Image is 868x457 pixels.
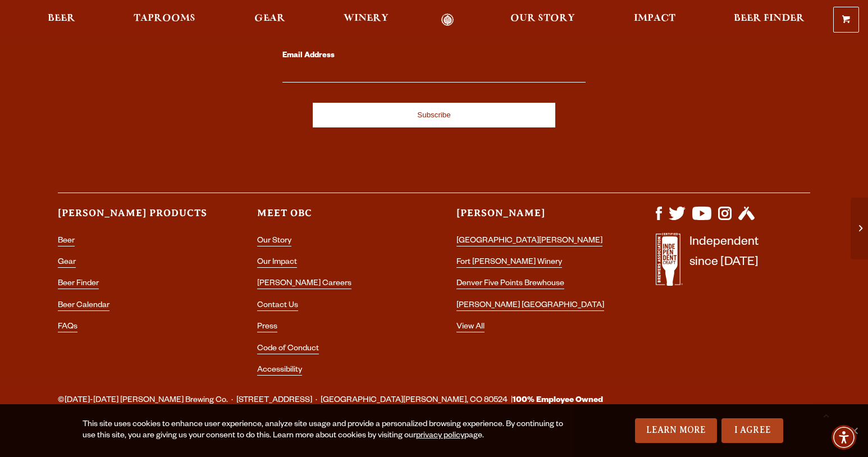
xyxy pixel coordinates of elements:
a: I Agree [721,418,783,443]
a: Press [257,323,277,332]
a: [GEOGRAPHIC_DATA][PERSON_NAME] [456,237,602,246]
p: Independent since [DATE] [689,233,759,292]
span: ©[DATE]-[DATE] [PERSON_NAME] Brewing Co. · [STREET_ADDRESS] · [GEOGRAPHIC_DATA][PERSON_NAME], CO ... [58,394,603,408]
a: Beer [40,13,83,26]
a: Gear [247,13,293,26]
a: Beer Calendar [58,301,109,311]
a: Visit us on YouTube [692,214,711,223]
a: FAQs [58,323,77,332]
a: Learn More [635,418,718,443]
label: Email Address [282,49,586,63]
a: privacy policy [416,432,464,441]
a: View All [456,323,485,332]
a: [PERSON_NAME] [GEOGRAPHIC_DATA] [456,301,604,311]
a: Beer Finder [727,13,812,26]
a: Visit us on Facebook [656,214,662,223]
h3: Meet OBC [257,207,412,230]
a: Visit us on X (formerly Twitter) [669,214,686,223]
h3: [PERSON_NAME] Products [58,207,212,230]
a: Taprooms [126,13,203,26]
h3: [PERSON_NAME] [456,207,611,230]
a: Code of Conduct [257,345,319,354]
a: Visit us on Untappd [738,214,755,223]
a: Impact [627,13,683,26]
span: Impact [634,14,675,23]
a: Fort [PERSON_NAME] Winery [456,258,562,268]
input: Subscribe [313,103,555,127]
a: Denver Five Points Brewhouse [456,280,564,289]
a: Accessibility [257,366,302,376]
a: Our Impact [257,258,297,268]
a: Contact Us [257,301,298,311]
span: Winery [344,14,389,23]
span: Our Story [510,14,575,23]
a: Odell Home [426,13,468,26]
a: Visit us on Instagram [718,214,732,223]
span: Gear [254,14,285,23]
a: Beer Finder [58,280,99,289]
span: Beer Finder [734,14,805,23]
a: Winery [336,13,396,26]
a: [PERSON_NAME] Careers [257,280,351,289]
strong: 100% Employee Owned [513,396,603,405]
span: Taprooms [134,14,195,23]
a: Beer [58,237,75,246]
a: Our Story [503,13,582,26]
div: This site uses cookies to enhance user experience, analyze site usage and provide a personalized ... [83,419,570,442]
a: Our Story [257,237,291,246]
a: Scroll to top [812,401,840,429]
div: Accessibility Menu [832,425,856,450]
a: Gear [58,258,76,268]
span: Beer [48,14,75,23]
